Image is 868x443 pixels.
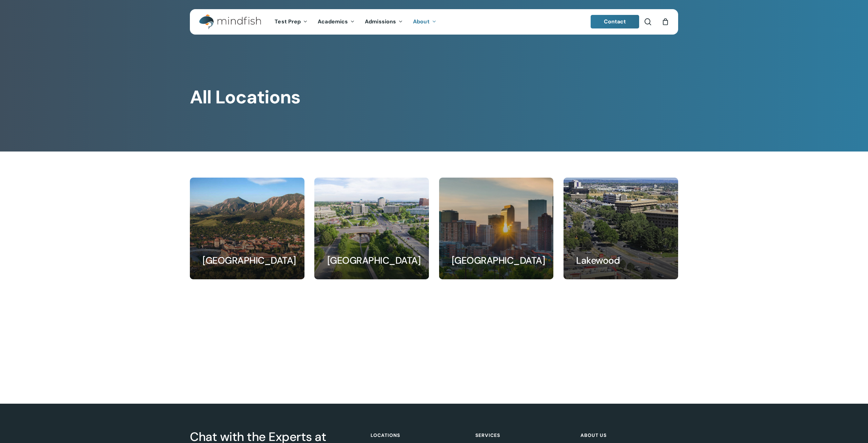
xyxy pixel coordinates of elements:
span: Admissions [365,18,396,25]
a: Cart [662,18,669,25]
a: Academics [313,19,360,25]
a: Contact [591,15,639,28]
a: Test Prep [270,19,313,25]
span: About [413,18,430,25]
a: Admissions [360,19,408,25]
span: Contact [604,18,626,25]
h4: Locations [371,429,466,441]
h4: Services [475,429,571,441]
header: Main Menu [190,9,678,35]
h4: About Us [580,429,676,441]
span: Test Prep [275,18,301,25]
h1: All Locations [190,86,678,108]
a: About [408,19,441,25]
nav: Main Menu [270,9,441,35]
span: Academics [318,18,348,25]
